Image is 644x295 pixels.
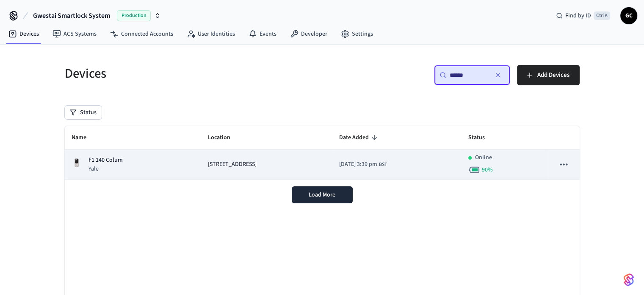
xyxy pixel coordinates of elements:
span: BST [379,161,387,169]
span: Ctrl K [594,11,610,20]
a: User Identities [180,26,242,42]
span: Name [72,131,97,144]
a: Connected Accounts [103,26,180,42]
span: Status [468,131,496,144]
h5: Devices [65,65,317,82]
img: SeamLogoGradient.69752ec5.svg [624,273,634,287]
span: Location [208,131,241,144]
span: Gwestai Smartlock System [33,11,110,21]
img: Yale Assure Touchscreen Wifi Smart Lock, Satin Nickel, Front [72,158,82,168]
a: ACS Systems [46,26,103,42]
span: Find by ID [565,11,591,20]
a: Settings [334,26,380,42]
span: 90 % [482,166,493,174]
a: Developer [283,26,334,42]
button: GC [620,7,637,24]
span: Load More [309,191,335,199]
span: Production [117,10,151,21]
button: Add Devices [517,65,580,85]
span: Date Added [339,131,380,144]
div: Europe/London [339,160,387,169]
a: Events [242,26,283,42]
table: sticky table [65,126,580,180]
span: Add Devices [537,70,569,81]
p: F1 140 Colum [88,156,123,165]
a: Devices [2,26,46,42]
button: Load More [292,186,353,203]
span: GC [621,8,636,23]
p: Yale [88,165,123,173]
p: Online [475,153,492,162]
span: [DATE] 3:39 pm [339,160,377,169]
span: [STREET_ADDRESS] [208,160,257,169]
button: Status [65,106,102,119]
div: Find by IDCtrl K [549,8,617,23]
